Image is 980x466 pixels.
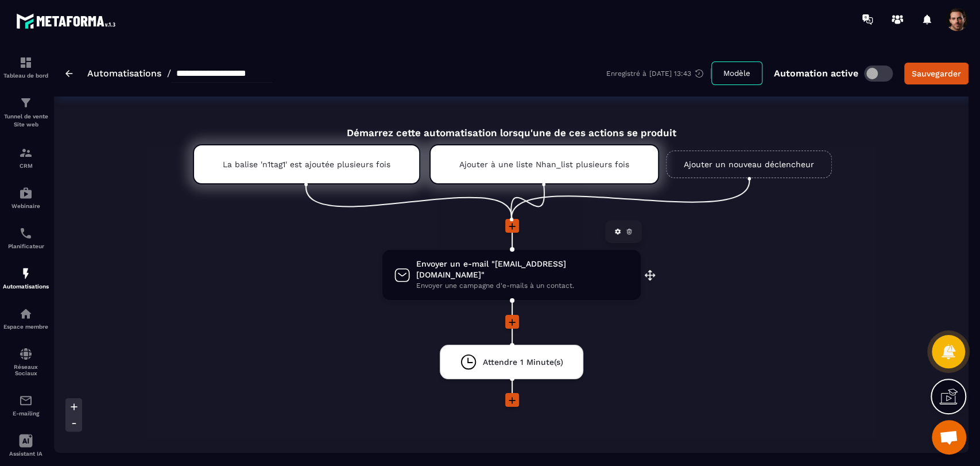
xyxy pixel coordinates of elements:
[666,151,832,178] a: Ajouter un nouveau déclencheur
[3,47,49,87] a: formationformationTableau de bord
[3,364,49,376] p: Réseaux Sociaux
[223,160,390,169] p: La balise 'n1tag1' est ajoutée plusieurs fois
[3,323,49,330] p: Espace membre
[3,410,49,417] p: E-mailing
[606,68,711,79] div: Enregistré à
[3,283,49,290] p: Automatisations
[3,243,49,249] p: Planificateur
[932,420,966,455] div: Mở cuộc trò chuyện
[904,63,969,84] button: Sauvegarder
[19,56,33,70] img: formation
[416,280,629,291] span: Envoyer une campagne d'e-mails à un contact.
[3,425,49,465] a: Assistant IA
[416,259,629,280] span: Envoyer un e-mail "[EMAIL_ADDRESS][DOMAIN_NAME]"
[3,203,49,209] p: Webinaire
[3,385,49,425] a: emailemailE-mailing
[19,394,33,407] img: email
[65,70,73,77] img: arrow
[3,298,49,338] a: automationsautomationsEspace membre
[3,218,49,258] a: schedulerschedulerPlanificateur
[164,114,858,138] div: Démarrez cette automatisation lorsqu'une de ces actions se produit
[459,160,629,169] p: Ajouter à une liste Nhan_list plusieurs fois
[3,178,49,218] a: automationsautomationsWebinaire
[3,72,49,79] p: Tableau de bord
[19,226,33,240] img: scheduler
[3,258,49,298] a: automationsautomationsAutomatisations
[483,357,563,368] span: Attendre 1 Minute(s)
[167,68,171,79] span: /
[649,70,691,78] p: [DATE] 13:43
[3,137,49,178] a: formationformationCRM
[3,450,49,457] p: Assistant IA
[3,163,49,169] p: CRM
[19,347,33,361] img: social-network
[19,96,33,110] img: formation
[87,68,161,79] a: Automatisations
[3,338,49,385] a: social-networksocial-networkRéseaux Sociaux
[3,87,49,137] a: formationformationTunnel de vente Site web
[912,68,961,79] div: Sauvegarder
[3,113,49,129] p: Tunnel de vente Site web
[19,146,33,160] img: formation
[19,267,33,280] img: automations
[774,68,858,79] p: Automation active
[19,307,33,321] img: automations
[711,61,762,85] button: Modèle
[16,10,119,32] img: logo
[19,186,33,200] img: automations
